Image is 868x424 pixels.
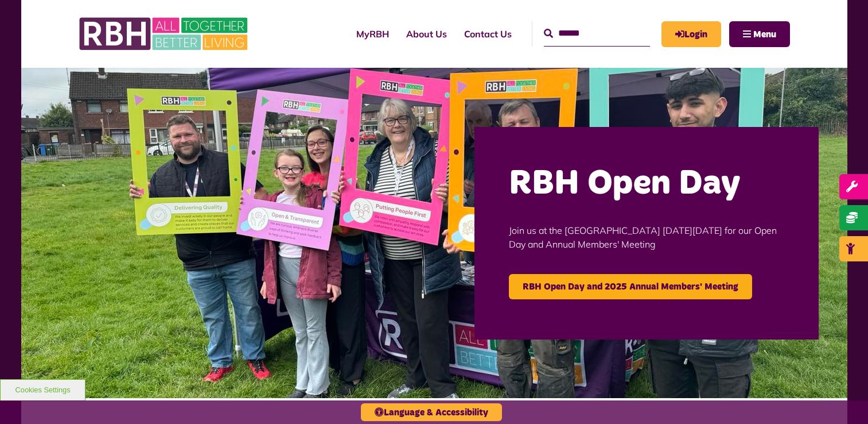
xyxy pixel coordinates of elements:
[21,68,847,398] img: Image (22)
[79,11,251,56] img: RBH
[398,18,456,49] a: About Us
[509,274,752,299] a: RBH Open Day and 2025 Annual Members' Meeting
[348,18,398,49] a: MyRBH
[753,30,776,39] span: Menu
[509,161,784,206] h2: RBH Open Day
[729,21,790,47] button: Navigation
[661,21,721,47] a: MyRBH
[361,403,502,421] button: Language & Accessibility
[509,206,784,268] p: Join us at the [GEOGRAPHIC_DATA] [DATE][DATE] for our Open Day and Annual Members' Meeting
[456,18,520,49] a: Contact Us
[816,372,868,424] iframe: Netcall Web Assistant for live chat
